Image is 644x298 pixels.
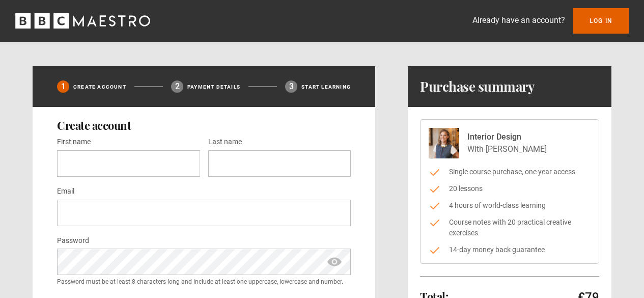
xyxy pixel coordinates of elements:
[429,217,591,238] li: Course notes with 20 practical creative exercises
[57,80,69,93] div: 1
[467,143,547,155] p: With [PERSON_NAME]
[285,80,297,93] div: 3
[429,183,591,194] li: 20 lessons
[472,14,565,26] p: Already have an account?
[15,13,150,29] svg: BBC Maestro
[187,83,240,91] p: Payment details
[429,245,591,255] li: 14-day money back guarantee
[73,83,126,91] p: Create Account
[429,200,591,211] li: 4 hours of world-class learning
[208,136,242,148] label: Last name
[171,80,183,93] div: 2
[57,235,89,247] label: Password
[420,78,535,95] h1: Purchase summary
[301,83,351,91] p: Start learning
[429,167,591,177] li: Single course purchase, one year access
[57,136,91,148] label: First name
[57,185,74,198] label: Email
[573,8,629,34] a: Log In
[57,119,351,131] h2: Create account
[326,249,343,275] span: show password
[57,277,351,286] small: Password must be at least 8 characters long and include at least one uppercase, lowercase and num...
[467,131,547,143] p: Interior Design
